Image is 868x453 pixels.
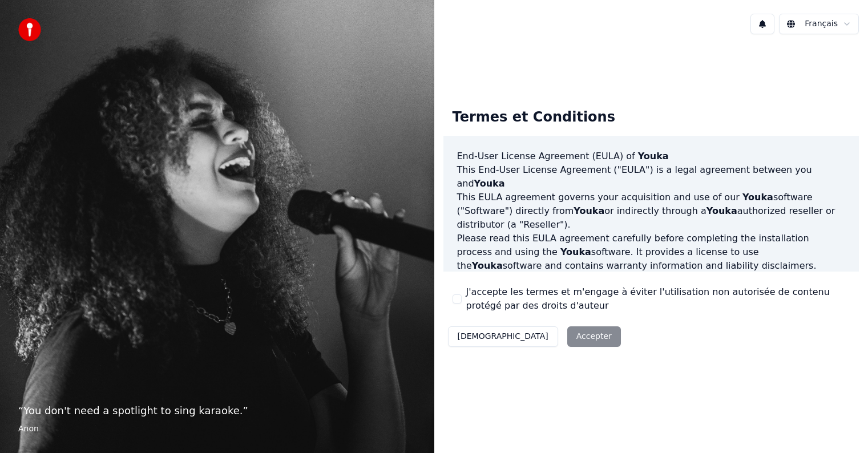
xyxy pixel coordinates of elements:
[443,99,624,136] div: Termes et Conditions
[457,149,846,163] h3: End-User License Agreement (EULA) of
[457,191,846,232] p: This EULA agreement governs your acquisition and use of our software ("Software") directly from o...
[457,232,846,273] p: Please read this EULA agreement carefully before completing the installation process and using th...
[742,192,773,203] span: Youka
[457,163,846,191] p: This End-User License Agreement ("EULA") is a legal agreement between you and
[466,285,850,313] label: J'accepte les termes et m'engage à éviter l'utilisation non autorisée de contenu protégé par des ...
[18,18,41,41] img: youka
[474,178,505,189] span: Youka
[560,246,591,257] span: Youka
[638,151,669,161] span: Youka
[472,260,503,271] span: Youka
[574,205,604,216] span: Youka
[448,326,558,347] button: [DEMOGRAPHIC_DATA]
[18,423,416,435] footer: Anon
[706,205,737,216] span: Youka
[18,403,416,419] p: “ You don't need a spotlight to sing karaoke. ”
